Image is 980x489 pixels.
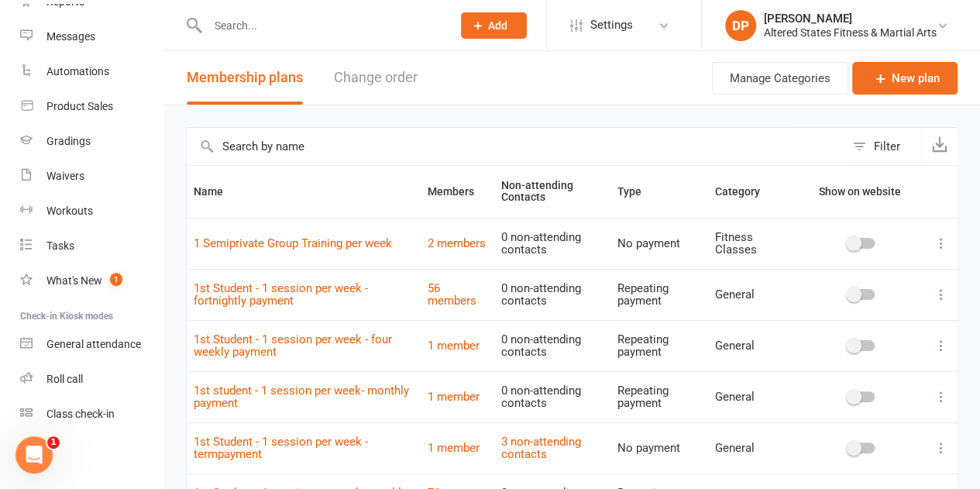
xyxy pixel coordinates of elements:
input: Search by name [187,128,844,165]
td: Repeating payment [610,320,707,371]
span: Type [617,185,658,198]
button: Show on website [805,182,918,201]
a: General attendance kiosk mode [20,327,163,362]
div: Filter [874,137,900,156]
p: The Trend Micro Maximum Security settings have been synced to the Trend Micro Toolbar. [6,36,240,64]
td: General [708,269,798,320]
div: Workouts [46,205,93,217]
a: Tasks [20,229,163,263]
a: 1 member [428,390,480,404]
a: Workouts [20,194,163,229]
span: Add [488,19,507,32]
span: Category [715,185,777,198]
a: 1st Student - 1 session per week - four weekly payment [194,332,392,360]
div: Product Sales [46,100,113,112]
button: Membership plans [187,51,303,105]
div: What's New [46,274,102,287]
a: 2 members [428,236,486,250]
a: 1 member [428,339,480,353]
td: 0 non-attending contacts [494,269,611,320]
button: Manage Categories [712,62,848,95]
a: Messages [20,19,163,54]
a: 1 member [428,441,480,455]
a: 1 Semiprivate Group Training per week [194,236,392,250]
a: 56 members [428,281,476,308]
div: Roll call [46,373,83,385]
td: Fitness Classes [708,218,798,269]
span: Settings [590,8,633,43]
a: Gradings [20,124,163,159]
td: Repeating payment [610,371,707,422]
span: Name [194,185,240,198]
th: Non-attending Contacts [494,166,611,218]
a: Roll call [20,362,163,397]
a: Class kiosk mode [20,397,163,432]
td: 0 non-attending contacts [494,371,611,422]
div: General attendance [46,338,141,350]
a: 3 non-attending contacts [501,435,581,462]
a: Product Sales [20,89,163,124]
button: Type [617,182,658,201]
div: Gradings [46,135,91,147]
button: Name [194,182,240,201]
a: 1st Student - 1 session per week - termpayment [194,435,368,462]
td: Repeating payment [610,269,707,320]
div: Altered States Fitness & Martial Arts [764,26,937,40]
span: 1 [47,436,60,449]
a: 1st Student - 1 session per week - fortnightly payment [194,281,368,308]
span: Show on website [819,185,901,198]
td: No payment [610,218,707,269]
td: 0 non-attending contacts [494,320,611,371]
button: Change order [334,51,418,105]
div: DP [725,10,756,41]
td: No payment [610,422,707,474]
button: Add [461,12,527,39]
a: New plan [852,62,958,95]
a: Automations [20,54,163,89]
button: Category [715,182,777,201]
th: Members [421,166,494,218]
a: What's New1 [20,263,163,298]
span: 1 [110,273,122,286]
div: [PERSON_NAME] [764,12,937,26]
div: Tasks [46,239,74,252]
div: Messages [46,30,95,43]
td: General [708,320,798,371]
input: Search... [203,15,441,36]
div: Waivers [46,170,84,182]
iframe: Intercom live chat [15,436,53,474]
a: 1st student - 1 session per week- monthly payment [194,384,409,411]
div: Automations [46,65,109,77]
button: Filter [844,128,921,165]
td: General [708,371,798,422]
div: Class check-in [46,408,115,420]
td: General [708,422,798,474]
td: 0 non-attending contacts [494,218,611,269]
a: Waivers [20,159,163,194]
